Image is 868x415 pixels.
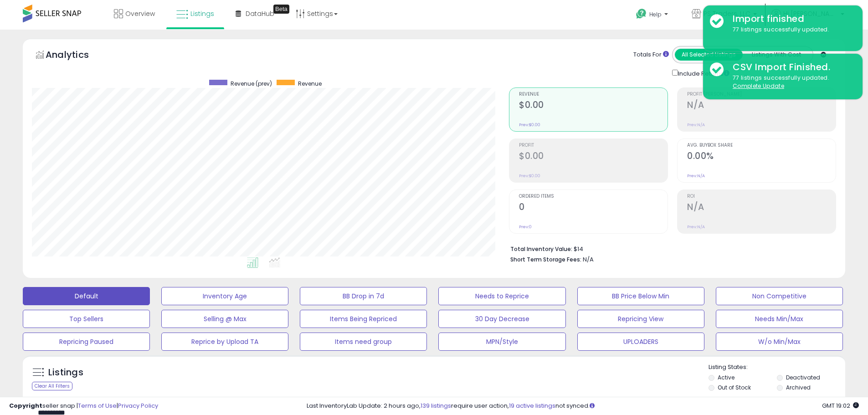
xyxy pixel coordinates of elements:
label: Archived [786,384,811,391]
div: Totals For [633,51,669,59]
small: Prev: 0 [519,224,532,230]
div: Last InventoryLab Update: 2 hours ago, require user action, not synced. [307,402,859,410]
button: BB Price Below Min [577,287,704,305]
label: Active [718,374,734,381]
span: Listings [190,9,214,18]
button: W/o Min/Max [716,333,843,351]
button: Needs Min/Max [716,310,843,328]
h2: $0.00 [519,100,668,112]
button: Reprice by Upload TA [161,333,288,351]
h2: 0 [519,202,668,214]
span: N/A [583,255,594,264]
small: Prev: $0.00 [519,173,540,179]
div: Clear All Filters [32,382,72,390]
i: Get Help [636,8,647,20]
li: $14 [510,243,829,254]
button: Items Being Repriced [300,310,427,328]
span: Revenue [519,92,668,97]
small: Prev: N/A [687,122,705,128]
a: 139 listings [421,401,451,410]
h2: N/A [687,100,836,112]
a: Help [629,1,677,30]
a: 19 active listings [509,401,555,410]
button: Needs to Reprice [438,287,565,305]
span: Revenue [298,80,322,87]
b: Total Inventory Value: [510,245,572,253]
button: Repricing Paused [23,333,150,351]
span: Help [649,10,662,18]
span: Profit [PERSON_NAME] [687,92,836,97]
span: Avg. Buybox Share [687,143,836,148]
h5: Analytics [46,48,107,63]
small: Prev: $0.00 [519,122,540,128]
label: Out of Stock [718,384,751,391]
span: Ordered Items [519,194,668,199]
div: 77 listings successfully updated. [726,74,856,91]
b: Short Term Storage Fees: [510,256,581,263]
button: Repricing View [577,310,704,328]
button: All Selected Listings [675,49,743,61]
div: seller snap | | [9,402,158,410]
h2: N/A [687,202,836,214]
a: Privacy Policy [118,401,158,410]
h2: 0.00% [687,151,836,163]
div: CSV Import Finished. [726,61,856,74]
div: Tooltip anchor [273,5,289,14]
div: 77 listings successfully updated. [726,26,856,34]
label: Deactivated [786,374,820,381]
small: Prev: N/A [687,224,705,230]
button: Inventory Age [161,287,288,305]
button: Items need group [300,333,427,351]
button: Non Competitive [716,287,843,305]
div: Include Returns [665,68,740,78]
p: Listing States: [709,363,845,372]
a: Terms of Use [78,401,117,410]
button: Top Sellers [23,310,150,328]
span: Profit [519,143,668,148]
span: Revenue (prev) [231,80,272,87]
span: Overview [125,9,155,18]
button: Selling @ Max [161,310,288,328]
button: MPN/Style [438,333,565,351]
small: Prev: N/A [687,173,705,179]
h2: $0.00 [519,151,668,163]
span: 2025-10-10 19:02 GMT [822,401,859,410]
span: DataHub [246,9,274,18]
h5: Listings [48,366,83,379]
button: BB Drop in 7d [300,287,427,305]
button: 30 Day Decrease [438,310,565,328]
span: ROI [687,194,836,199]
u: Complete Update [733,82,784,90]
button: UPLOADERS [577,333,704,351]
button: Default [23,287,150,305]
div: Import finished [726,12,856,26]
strong: Copyright [9,401,42,410]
